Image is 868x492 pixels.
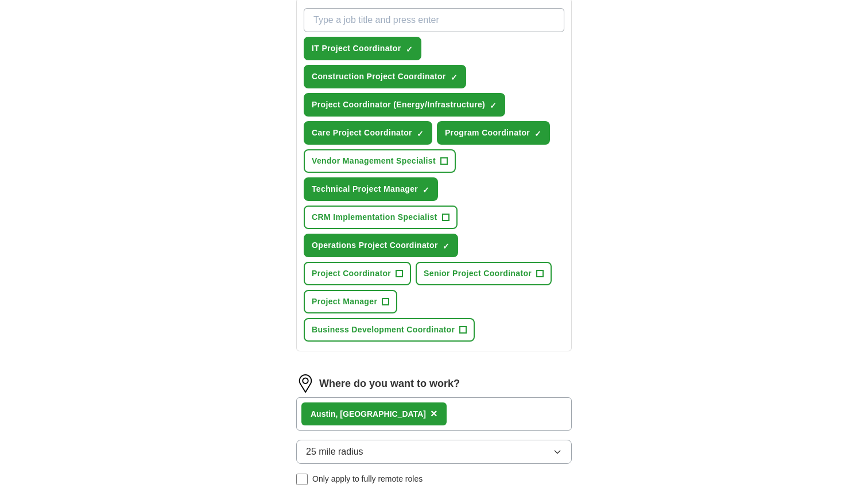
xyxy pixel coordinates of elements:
span: Program Coordinator [445,127,530,139]
span: Project Manager [312,296,377,308]
button: Technical Project Manager✓ [304,177,438,201]
button: Operations Project Coordinator✓ [304,234,458,257]
span: Senior Project Coordinator [424,268,532,280]
span: Technical Project Manager [312,183,418,195]
span: ✓ [406,45,413,54]
button: 25 mile radius [296,440,572,464]
span: ✓ [443,242,449,251]
button: Program Coordinator✓ [437,121,550,145]
span: Operations Project Coordinator [312,239,438,251]
img: location.png [296,374,315,393]
span: Vendor Management Specialist [312,155,436,167]
input: Type a job title and press enter [304,8,564,32]
button: CRM Implementation Specialist [304,206,458,229]
span: IT Project Coordinator [312,42,401,55]
button: × [431,405,437,423]
button: Project Coordinator (Energy/Infrastructure)✓ [304,93,505,117]
span: ✓ [534,129,541,138]
span: ✓ [423,185,429,195]
span: ✓ [417,129,424,138]
button: Senior Project Coordinator [416,262,552,285]
span: Construction Project Coordinator [312,71,446,83]
span: Project Coordinator (Energy/Infrastructure) [312,99,485,111]
button: Business Development Coordinator [304,318,475,342]
span: CRM Implementation Specialist [312,211,437,223]
span: Only apply to fully remote roles [312,473,423,485]
input: Only apply to fully remote roles [296,474,308,485]
strong: Austi [311,409,331,419]
span: Care Project Coordinator [312,127,412,139]
span: × [431,407,437,420]
label: Where do you want to work? [319,376,460,392]
div: n, [GEOGRAPHIC_DATA] [311,408,426,420]
button: Vendor Management Specialist [304,149,456,173]
span: 25 mile radius [306,445,363,459]
span: Business Development Coordinator [312,324,455,336]
button: Project Coordinator [304,262,411,285]
span: Project Coordinator [312,268,391,280]
span: ✓ [451,73,458,82]
button: IT Project Coordinator✓ [304,37,421,60]
span: ✓ [490,101,497,110]
button: Care Project Coordinator✓ [304,121,432,145]
button: Project Manager [304,290,397,313]
button: Construction Project Coordinator✓ [304,65,466,88]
